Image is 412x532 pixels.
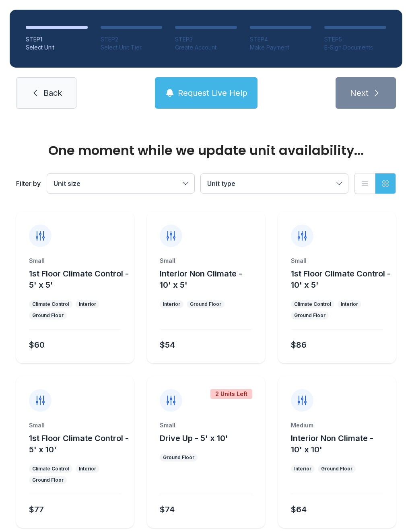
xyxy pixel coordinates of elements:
[29,339,45,351] div: $60
[190,301,221,307] div: Ground Floor
[47,174,194,193] button: Unit size
[32,312,64,319] div: Ground Floor
[79,301,96,307] div: Interior
[175,35,237,43] div: STEP 3
[54,179,80,188] span: Unit size
[291,421,383,429] div: Medium
[163,454,194,461] div: Ground Floor
[29,268,131,291] button: 1st Floor Climate Control - 5' x 5'
[26,43,88,52] div: Select Unit
[29,269,129,290] span: 1st Floor Climate Control - 5' x 5'
[160,339,175,351] div: $54
[160,268,262,291] button: Interior Non Climate - 10' x 5'
[16,144,396,157] div: One moment while we update unit availability...
[101,43,163,52] div: Select Unit Tier
[250,35,312,43] div: STEP 4
[29,257,121,265] div: Small
[294,312,325,319] div: Ground Floor
[207,179,235,188] span: Unit type
[29,433,129,454] span: 1st Floor Climate Control - 5' x 10'
[294,301,331,307] div: Climate Control
[160,504,175,515] div: $74
[294,466,311,472] div: Interior
[291,433,373,454] span: Interior Non Climate - 10' x 10'
[175,43,237,52] div: Create Account
[324,43,386,52] div: E-Sign Documents
[291,339,307,351] div: $86
[160,433,228,444] button: Drive Up - 5' x 10'
[250,43,312,52] div: Make Payment
[291,504,307,515] div: $64
[201,174,348,193] button: Unit type
[29,421,121,429] div: Small
[32,301,69,307] div: Climate Control
[291,268,393,291] button: 1st Floor Climate Control - 10' x 5'
[29,433,131,455] button: 1st Floor Climate Control - 5' x 10'
[29,504,44,515] div: $77
[291,257,383,265] div: Small
[26,35,88,43] div: STEP 1
[32,466,69,472] div: Climate Control
[324,35,386,43] div: STEP 5
[163,301,180,307] div: Interior
[291,269,391,290] span: 1st Floor Climate Control - 10' x 5'
[160,433,228,443] span: Drive Up - 5' x 10'
[160,269,242,290] span: Interior Non Climate - 10' x 5'
[160,257,252,265] div: Small
[291,433,393,455] button: Interior Non Climate - 10' x 10'
[321,466,352,472] div: Ground Floor
[101,35,163,43] div: STEP 2
[32,477,64,483] div: Ground Floor
[350,87,369,99] span: Next
[43,87,62,99] span: Back
[178,87,247,99] span: Request Live Help
[210,389,252,399] div: 2 Units Left
[16,179,41,188] div: Filter by
[160,421,252,429] div: Small
[341,301,358,307] div: Interior
[79,466,96,472] div: Interior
